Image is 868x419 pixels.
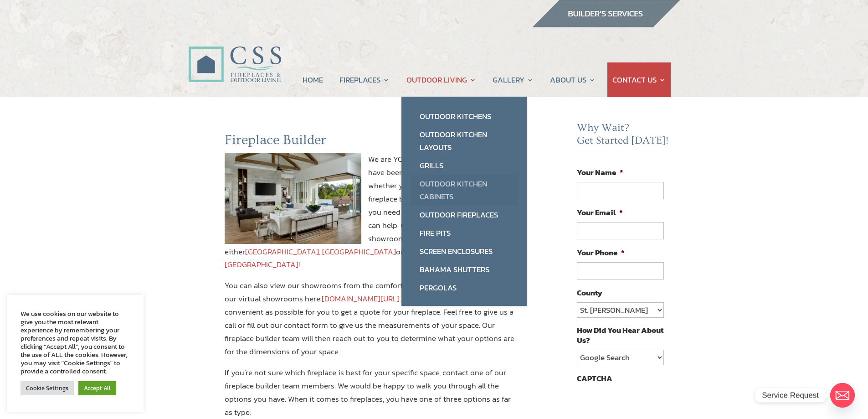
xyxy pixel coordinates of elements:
a: Grills [411,156,518,175]
div: We use cookies on our website to give you the most relevant experience by remembering your prefer... [21,310,130,375]
a: FIREPLACES [339,62,390,97]
a: Outdoor Kitchen Layouts [411,125,518,156]
a: OUTDOOR LIVING [406,62,476,97]
a: Bahama Shutters [411,260,518,279]
label: How Did You Hear About Us? [577,325,663,345]
a: Pergolas [411,279,518,297]
a: Outdoor Kitchens [411,107,518,125]
a: HOME [303,62,323,97]
a: CONTACT US [612,62,666,97]
a: [DOMAIN_NAME][URL] [322,293,400,305]
label: CAPTCHA [577,373,612,383]
label: Your Phone [577,248,625,258]
a: ABOUT US [550,62,596,97]
a: Fire Pits [411,224,518,242]
img: CSS Fireplaces & Outdoor Living (Formerly Construction Solutions & Supply)- Jacksonville Ormond B... [188,21,281,87]
a: Outdoor Fireplaces [411,206,518,224]
a: Screen Enclosures [411,242,518,260]
label: Your Email [577,207,623,217]
h2: Fireplace Builder [225,132,517,153]
a: Cookie Settings [21,381,74,395]
a: Email [830,383,855,408]
a: builder services construction supply [532,19,680,31]
label: County [577,288,602,298]
a: Outdoor Kitchen Cabinets [411,175,518,206]
h2: Why Wait? Get Started [DATE]! [577,122,671,151]
p: We are YOUR local fireplace builder and have been in business since [DATE]. So whether you need a... [225,153,517,279]
label: Your Name [577,167,623,177]
p: You can also view our showrooms from the comfort of your own home by visiting our virtual showroo... [225,279,517,366]
a: [GEOGRAPHIC_DATA], [GEOGRAPHIC_DATA] [245,246,396,258]
a: GALLERY [493,62,534,97]
a: Accept All [78,381,116,395]
img: fireplace builder jacksonville fl and ormond beach fl [225,153,361,244]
